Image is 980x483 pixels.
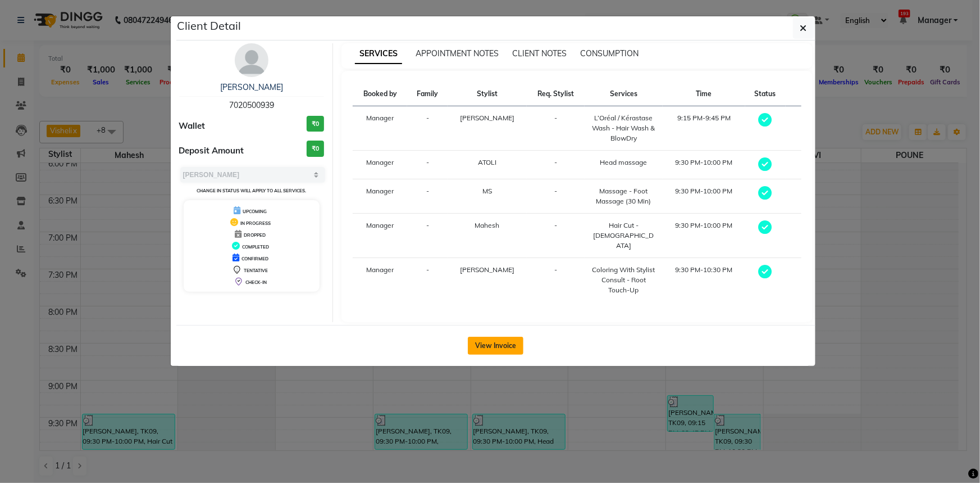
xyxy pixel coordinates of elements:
td: 9:30 PM-10:30 PM [663,258,745,303]
td: Manager [353,106,407,151]
span: DROPPED [244,232,266,238]
th: Booked by [353,82,407,106]
div: Head massage [591,157,656,168]
div: Coloring With Stylist Consult - Root Touch-Up [591,265,656,295]
td: 9:30 PM-10:00 PM [663,179,745,214]
td: 9:30 PM-10:00 PM [663,214,745,258]
span: APPOINTMENT NOTES [416,48,499,58]
td: - [407,258,448,303]
span: [PERSON_NAME] [460,265,514,274]
a: [PERSON_NAME] [220,82,283,92]
span: Wallet [179,120,206,133]
td: Manager [353,179,407,214]
h3: ₹0 [307,116,324,132]
div: Massage - Foot Massage (30 Min) [591,186,656,206]
h5: Client Detail [177,17,241,34]
span: Deposit Amount [179,145,244,157]
th: Status [745,82,786,106]
td: - [407,151,448,179]
div: L’Oréal / Kérastase Wash - Hair Wash & BlowDry [591,113,656,143]
td: 9:30 PM-10:00 PM [663,151,745,179]
button: View Invoice [468,337,523,355]
span: IN PROGRESS [240,220,271,226]
span: CONFIRMED [241,256,268,261]
th: Req. Stylist [527,82,585,106]
img: avatar [235,43,268,77]
td: - [407,214,448,258]
span: CONSUMPTION [580,48,639,58]
th: Stylist [448,82,526,106]
span: CLIENT NOTES [512,48,567,58]
td: Manager [353,151,407,179]
span: COMPLETED [242,244,269,250]
td: - [527,214,585,258]
th: Time [663,82,745,106]
th: Services [585,82,663,106]
small: Change in status will apply to all services. [197,188,306,193]
td: 9:15 PM-9:45 PM [663,106,745,151]
td: Manager [353,258,407,303]
span: 7020500939 [229,100,274,110]
td: - [527,179,585,214]
h3: ₹0 [307,141,324,157]
span: TENTATIVE [244,268,268,273]
span: ATOLI [478,158,496,166]
span: [PERSON_NAME] [460,114,514,122]
span: UPCOMING [243,209,267,214]
td: Manager [353,214,407,258]
td: - [527,151,585,179]
span: Mahesh [475,221,500,229]
span: SERVICES [355,44,402,64]
td: - [527,106,585,151]
td: - [407,179,448,214]
td: - [407,106,448,151]
span: CHECK-IN [245,279,267,285]
th: Family [407,82,448,106]
div: Hair Cut - [DEMOGRAPHIC_DATA] [591,220,656,251]
span: MS [482,187,492,195]
td: - [527,258,585,303]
